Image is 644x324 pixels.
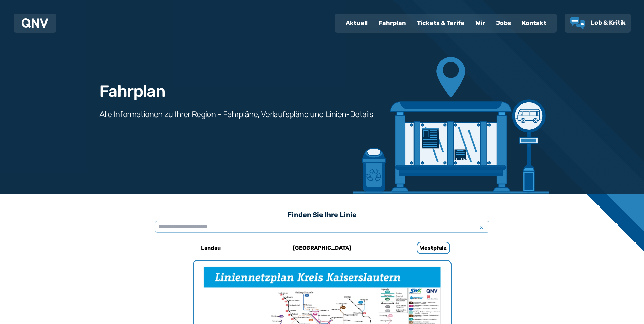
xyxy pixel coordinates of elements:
a: Aktuell [340,14,373,32]
a: QNV Logo [22,16,48,30]
a: Fahrplan [373,14,411,32]
a: Jobs [491,14,516,32]
a: Kontakt [516,14,552,32]
h6: Landau [198,242,223,253]
a: Tickets & Tarife [411,14,470,32]
h6: [GEOGRAPHIC_DATA] [290,242,354,253]
h3: Alle Informationen zu Ihrer Region - Fahrpläne, Verlaufspläne und Linien-Details [99,109,373,120]
h6: Westpfalz [417,242,450,254]
a: Landau [166,240,256,256]
a: [GEOGRAPHIC_DATA] [277,240,367,256]
img: QNV Logo [22,18,48,28]
h1: Fahrplan [99,83,165,100]
span: Lob & Kritik [591,19,626,26]
a: Westpfalz [388,240,479,256]
span: x [477,223,486,231]
h3: Finden Sie Ihre Linie [155,207,489,222]
a: Lob & Kritik [570,17,626,29]
a: Wir [470,14,491,32]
